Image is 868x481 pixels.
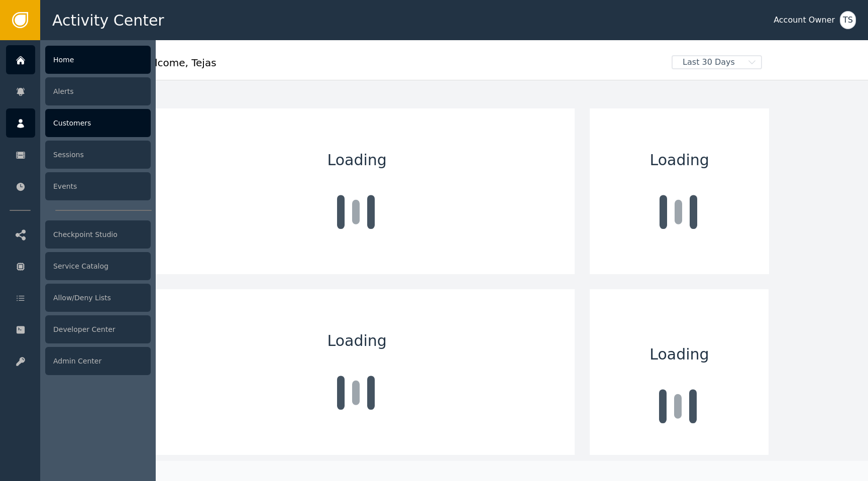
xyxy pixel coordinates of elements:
button: Last 30 Days [665,55,769,69]
div: Sessions [45,141,151,169]
div: Developer Center [45,315,151,343]
span: Loading [649,343,709,366]
span: Activity Center [52,9,164,32]
div: Checkpoint Studio [45,220,151,249]
div: Events [45,172,151,200]
div: Alerts [45,77,151,105]
a: Home [6,45,151,74]
a: Alerts [6,77,151,106]
a: Checkpoint Studio [6,220,151,249]
a: Sessions [6,140,151,169]
div: Account Owner [774,14,835,26]
a: Customers [6,108,151,138]
a: Admin Center [6,346,151,376]
div: Allow/Deny Lists [45,284,151,312]
span: Loading [328,149,387,171]
span: Last 30 Days [673,56,745,68]
div: Home [45,46,151,74]
a: Allow/Deny Lists [6,283,151,312]
span: Loading [650,149,709,171]
button: TS [840,11,856,29]
span: Loading [328,329,387,352]
div: Welcome , Tejas [139,55,665,77]
a: Service Catalog [6,252,151,281]
a: Events [6,172,151,201]
div: Service Catalog [45,252,151,280]
a: Developer Center [6,315,151,344]
div: Admin Center [45,347,151,375]
div: Customers [45,109,151,137]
